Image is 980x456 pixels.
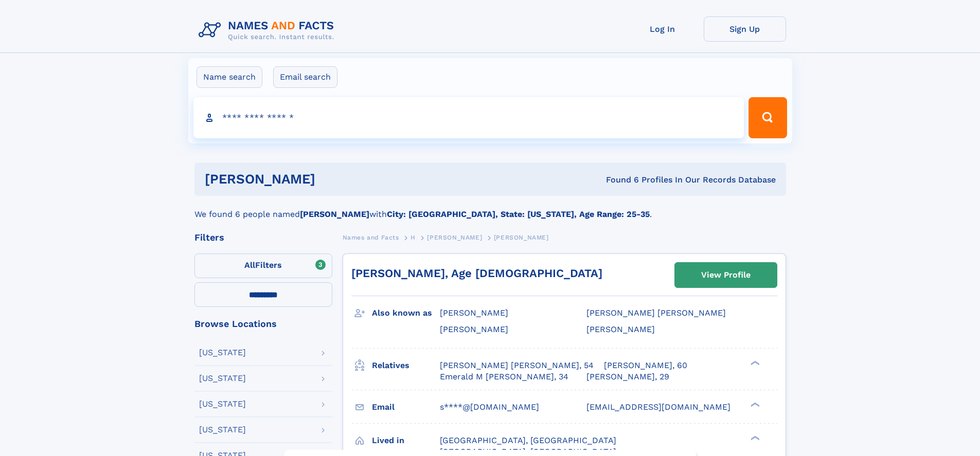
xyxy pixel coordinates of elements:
h1: [PERSON_NAME] [205,173,461,186]
input: search input [193,97,744,138]
span: [PERSON_NAME] [494,234,549,241]
label: Filters [194,253,332,278]
a: [PERSON_NAME] [PERSON_NAME], 54 [440,360,594,371]
a: Names and Facts [343,231,399,244]
div: ❯ [748,359,760,366]
span: [PERSON_NAME] [440,324,508,334]
div: [US_STATE] [199,374,246,382]
div: Found 6 Profiles In Our Records Database [460,174,776,186]
div: [US_STATE] [199,426,246,434]
span: [PERSON_NAME] [PERSON_NAME] [586,308,726,318]
h3: Relatives [372,357,440,374]
div: ❯ [748,401,760,408]
span: [GEOGRAPHIC_DATA], [GEOGRAPHIC_DATA] [440,435,616,445]
span: All [244,260,255,270]
b: City: [GEOGRAPHIC_DATA], State: [US_STATE], Age Range: 25-35 [387,209,650,219]
h3: Also known as [372,304,440,322]
span: [PERSON_NAME] [427,234,482,241]
span: [PERSON_NAME] [586,324,655,334]
label: Name search [197,66,262,88]
a: [PERSON_NAME], Age [DEMOGRAPHIC_DATA] [351,267,602,280]
div: Browse Locations [194,319,332,329]
b: [PERSON_NAME] [300,209,369,219]
a: Sign Up [704,16,786,42]
span: H [411,234,416,241]
div: We found 6 people named with . [194,196,786,221]
div: [US_STATE] [199,349,246,357]
a: [PERSON_NAME] [427,231,482,244]
img: Logo Names and Facts [194,16,343,44]
button: Search Button [749,97,787,138]
h3: Email [372,398,440,416]
a: View Profile [675,263,777,287]
a: [PERSON_NAME], 29 [586,371,669,382]
a: H [411,231,416,244]
span: [EMAIL_ADDRESS][DOMAIN_NAME] [586,402,730,412]
a: Emerald M [PERSON_NAME], 34 [440,371,568,382]
label: Email search [273,66,337,88]
div: ❯ [748,434,760,441]
span: [PERSON_NAME] [440,308,508,318]
div: View Profile [701,263,751,287]
a: [PERSON_NAME], 60 [604,360,687,371]
div: Filters [194,233,332,242]
div: [US_STATE] [199,400,246,408]
h3: Lived in [372,432,440,449]
a: Log In [621,16,704,42]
